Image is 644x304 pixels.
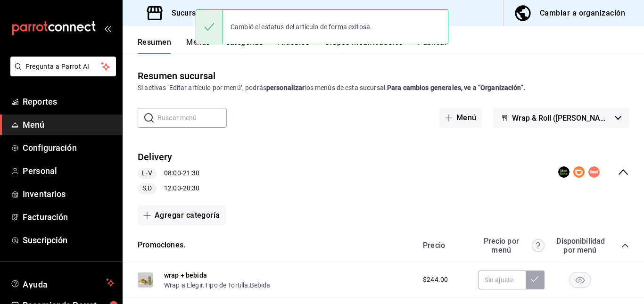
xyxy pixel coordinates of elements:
button: open_drawer_menu [104,25,111,32]
span: Personal [23,164,115,177]
strong: Para cambios generales, ve a “Organización”. [387,84,525,91]
span: Suscripción [23,234,115,246]
button: Bebida [250,280,271,290]
span: Facturación [23,211,115,223]
button: Wrap & Roll ([PERSON_NAME]) [493,108,629,128]
div: navigation tabs [138,38,644,54]
span: Wrap & Roll ([PERSON_NAME]) [512,114,611,123]
a: Pregunta a Parrot AI [7,68,116,78]
span: Menú [23,118,115,131]
div: Cambiar a organización [540,7,625,20]
button: Wrap a Elegir [164,280,203,290]
input: Sin ajuste [479,271,526,289]
span: Pregunta a Parrot AI [25,62,101,72]
div: 08:00 - 21:30 [138,168,199,179]
div: Si activas ‘Editar artículo por menú’, podrás los menús de esta sucursal. [138,83,629,93]
button: Promociones. [138,240,185,251]
div: , , [164,280,271,290]
button: Resumen [138,38,171,54]
span: Ayuda [23,277,102,288]
button: wrap + bebida [164,271,207,280]
button: collapse-category-row [621,242,629,249]
div: Disponibilidad por menú [556,237,603,255]
div: Precio [413,241,474,250]
button: Delivery [138,150,173,164]
div: collapse-menu-row [123,143,644,202]
button: Agregar categoría [138,205,226,225]
span: $244.00 [423,275,448,285]
span: L-V [138,168,156,178]
div: 12:00 - 20:30 [138,183,199,194]
span: S,D [139,183,156,193]
div: Precio por menú [479,237,545,255]
div: Resumen sucursal [138,69,215,83]
button: Menús [186,38,210,54]
div: Cambió el estatus del artículo de forma exitosa. [223,16,380,37]
span: Inventarios [23,188,115,200]
button: Tipo de Tortilla [205,280,248,290]
span: Reportes [23,95,115,108]
h3: Sucursal: Wrap & Roll ([PERSON_NAME]) [164,8,311,19]
button: Menú [439,108,482,128]
strong: personalizar [266,84,305,91]
img: Preview [138,272,153,288]
input: Buscar menú [157,108,227,127]
span: Configuración [23,141,115,154]
button: Pregunta a Parrot AI [10,57,116,76]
